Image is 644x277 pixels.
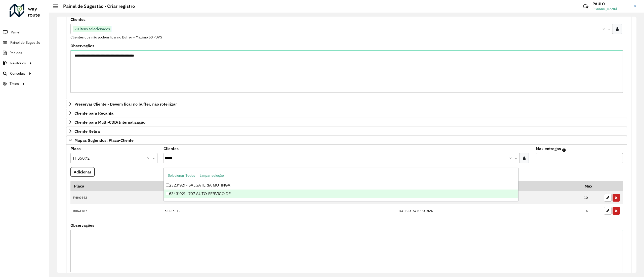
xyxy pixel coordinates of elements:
span: Clear all [147,155,151,161]
td: 10 [581,191,601,204]
label: Placa [70,146,81,152]
span: Tático [10,81,19,86]
td: BRN3187 [70,204,162,217]
label: Max entregas [536,146,561,152]
label: Observações [70,43,94,49]
span: Painel de Sugestão [10,40,40,45]
a: Cliente para Recarga [66,109,627,117]
span: Pedidos [10,50,22,56]
h2: Painel de Sugestão - Criar registro [58,4,135,9]
span: Cliente para Multi-CDD/Internalização [74,120,145,124]
a: Mapas Sugeridos: Placa-Cliente [66,136,627,145]
div: Priorizar Cliente - Não podem ficar no buffer [66,15,627,99]
span: Clear all [602,26,607,32]
a: Cliente para Multi-CDD/Internalização [66,118,627,126]
span: Cliente Retira [74,129,100,133]
td: 63419476 [162,191,396,204]
label: Clientes [70,16,86,22]
label: Clientes [164,146,179,152]
td: 63435812 [162,204,396,217]
span: Relatórios [10,61,26,66]
span: Consultas [10,71,25,76]
td: FHH0443 [70,191,162,204]
em: Máximo de clientes que serão colocados na mesma rota com os clientes informados [562,148,566,152]
td: 15 [581,204,601,217]
button: Selecionar Todos [166,172,197,179]
span: 20 itens selecionados [73,26,111,32]
th: Placa [70,181,162,191]
small: Clientes que não podem ficar no Buffer – Máximo 50 PDVS [70,35,162,39]
span: [PERSON_NAME] [592,7,630,11]
a: Contato Rápido [580,1,591,12]
button: Limpar seleção [197,172,226,179]
div: 63431921 - 707 AUTO-SERVICO DE [164,190,518,198]
div: 23231921 - SALGATERIA MUTINGA [164,181,518,190]
th: Código Cliente [162,181,396,191]
label: Observações [70,222,94,228]
h3: PAULO [592,2,630,6]
a: Preservar Cliente - Devem ficar no buffer, não roteirizar [66,100,627,108]
td: BOTECO DO LORO DIAS [396,204,581,217]
span: Mapas Sugeridos: Placa-Cliente [74,138,134,142]
span: Cliente para Recarga [74,111,113,115]
span: Clear all [509,155,513,161]
ng-dropdown-panel: Options list [164,168,519,201]
span: Painel [11,30,20,35]
button: Adicionar [70,167,95,177]
a: Cliente Retira [66,127,627,135]
span: Preservar Cliente - Devem ficar no buffer, não roteirizar [74,102,177,106]
th: Max [581,181,601,191]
